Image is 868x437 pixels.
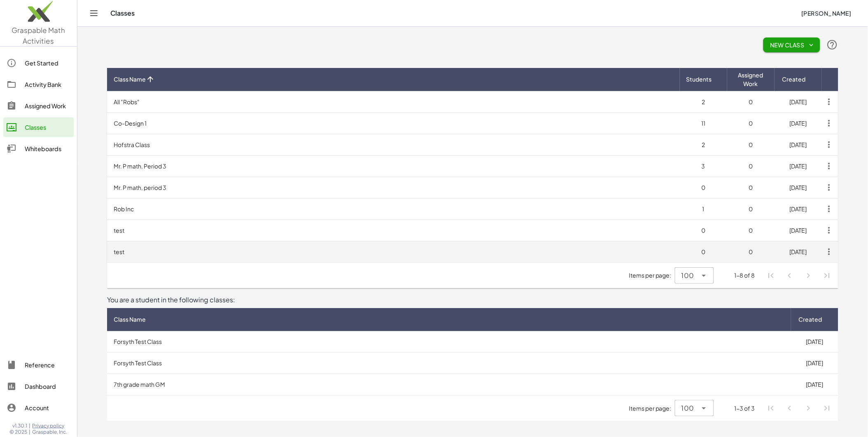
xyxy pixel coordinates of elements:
div: Account [25,403,70,413]
span: 100 [681,271,694,280]
span: Students [686,75,712,84]
td: Forsyth Test Class [107,353,791,374]
span: © 2025 [10,429,28,435]
a: Get Started [3,53,74,73]
nav: Pagination Navigation [762,266,837,285]
span: 0 [749,184,753,191]
td: 2 [680,91,727,112]
a: Whiteboards [3,139,74,159]
div: Classes [25,122,70,132]
span: Graspable Math Activities [12,26,65,45]
a: Account [3,398,74,418]
td: [DATE] [775,134,822,155]
span: 0 [749,119,753,127]
div: Get Started [25,58,70,68]
span: Class Name [114,75,146,84]
td: [DATE] [775,177,822,198]
a: Activity Bank [3,75,74,94]
span: 0 [749,162,753,170]
span: 100 [681,403,694,413]
span: Graspable, Inc. [33,429,68,435]
span: | [29,429,31,435]
td: Forsyth Test Class [107,331,791,353]
button: [PERSON_NAME] [795,6,858,21]
td: 0 [680,220,727,241]
a: Reference [3,355,74,375]
td: [DATE] [775,155,822,177]
span: Items per page: [629,404,675,413]
span: Class Name [114,315,146,324]
span: Created [782,75,806,84]
td: 0 [680,241,727,262]
span: 0 [749,98,753,105]
a: Dashboard [3,376,74,396]
td: 3 [680,155,727,177]
td: 0 [680,177,727,198]
span: v1.30.1 [13,423,28,429]
td: Hofstra Class [107,134,680,155]
a: Classes [3,117,74,137]
div: 1-3 of 3 [735,404,755,413]
span: 0 [749,248,753,255]
td: [DATE] [791,353,838,374]
div: Activity Bank [25,79,70,89]
span: Assigned Work [734,71,768,88]
button: New Class [763,37,820,52]
td: [DATE] [791,331,838,353]
span: | [29,423,31,429]
td: [DATE] [775,241,822,262]
span: 0 [749,205,753,213]
div: Dashboard [25,381,70,391]
span: 0 [749,227,753,234]
div: Whiteboards [25,144,70,154]
td: 7th grade math GM [107,374,791,395]
button: Toggle navigation [87,7,100,20]
td: [DATE] [775,198,822,220]
td: test [107,220,680,241]
span: Items per page: [629,271,675,280]
div: You are a student in the following classes: [107,295,838,305]
td: test [107,241,680,262]
td: [DATE] [775,220,822,241]
div: Reference [25,360,70,370]
span: 0 [749,141,753,148]
a: Privacy policy [33,423,68,429]
td: All "Robs" [107,91,680,112]
a: Assigned Work [3,96,74,116]
nav: Pagination Navigation [762,399,837,418]
div: Assigned Work [25,101,70,111]
span: New Class [770,41,814,49]
td: 11 [680,112,727,134]
td: Mr. P math, Period 3 [107,155,680,177]
td: 2 [680,134,727,155]
div: 1-8 of 8 [735,271,755,280]
td: [DATE] [791,374,838,395]
span: [PERSON_NAME] [801,9,852,17]
td: Mr. P math, period 3 [107,177,680,198]
td: [DATE] [775,112,822,134]
td: [DATE] [775,91,822,112]
td: Co-Design 1 [107,112,680,134]
span: Created [799,315,822,324]
td: 1 [680,198,727,220]
td: Rob Inc [107,198,680,220]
